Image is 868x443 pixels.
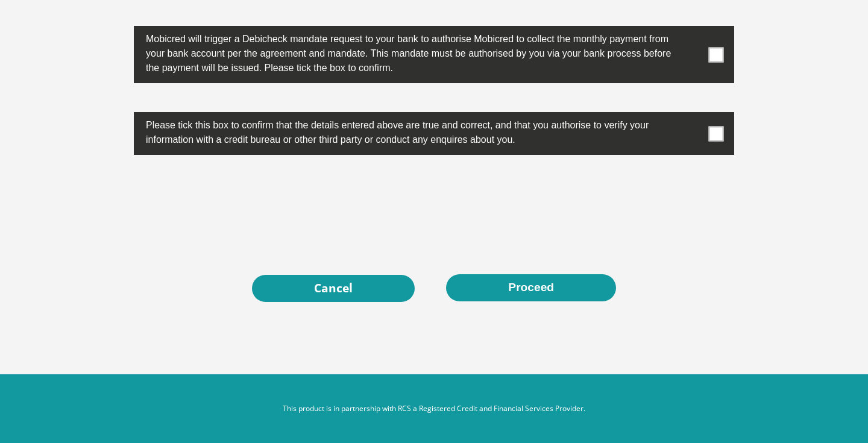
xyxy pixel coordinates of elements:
button: Proceed [446,274,616,301]
label: Mobicred will trigger a Debicheck mandate request to your bank to authorise Mobicred to collect t... [134,26,674,78]
a: Cancel [252,275,415,302]
p: This product is in partnership with RCS a Registered Credit and Financial Services Provider. [99,403,769,414]
iframe: reCAPTCHA [342,184,526,231]
label: Please tick this box to confirm that the details entered above are true and correct, and that you... [134,112,674,150]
